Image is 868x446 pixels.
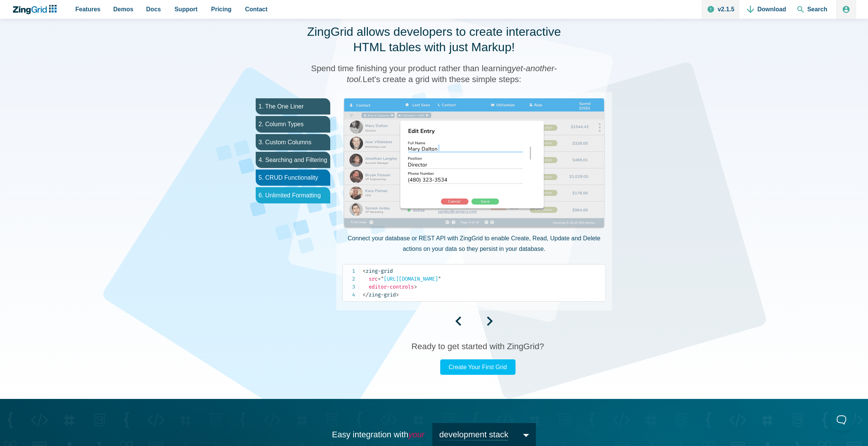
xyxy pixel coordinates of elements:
li: 3. Custom Columns [256,134,330,150]
li: 2. Column Types [256,116,330,132]
a: ZingChart Logo. Click to return to the homepage [12,5,61,14]
a: Create Your First Grid [440,359,516,375]
span: > [414,284,417,290]
span: > [396,292,399,298]
span: Easy integration with [332,430,425,439]
li: 4. Searching and Filtering [256,152,330,168]
em: your [409,430,425,439]
span: editor-controls [369,284,414,290]
h3: Spend time finishing your product rather than learning Let's create a grid with these simple steps: [302,63,566,85]
span: Docs [146,4,161,14]
span: " [438,276,441,282]
span: Contact [245,4,268,14]
span: src [369,276,378,282]
span: zing-grid [363,292,396,298]
span: Demos [113,4,133,14]
h3: Ready to get started with ZingGrid? [411,341,544,352]
span: Features [75,4,101,14]
li: 5. CRUD Functionality [256,170,330,186]
span: = [378,276,381,282]
span: " [381,276,384,282]
span: [URL][DOMAIN_NAME] [378,276,441,282]
span: Pricing [211,4,232,14]
span: zing-grid [363,268,393,274]
h2: ZingGrid allows developers to create interactive HTML tables with just Markup! [302,24,566,55]
span: </ [363,292,369,298]
li: 6. Unlimited Formatting [256,187,330,203]
p: Connect your database or REST API with ZingGrid to enable Create, Read, Update and Delete actions... [342,233,606,254]
span: < [363,268,366,274]
span: Support [174,4,197,14]
li: 1. The One Liner [256,98,330,115]
iframe: Toggle Customer Support [830,408,853,431]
